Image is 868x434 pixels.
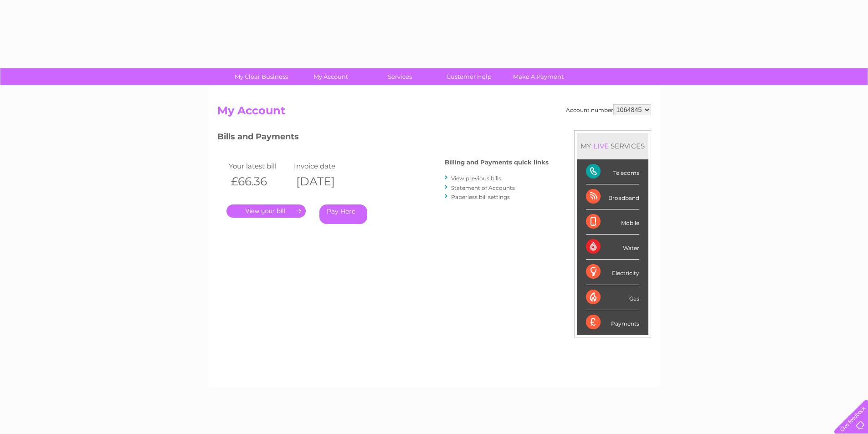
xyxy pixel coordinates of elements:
div: MY SERVICES [577,133,648,159]
div: Gas [586,285,639,310]
div: Water [586,235,639,260]
div: Broadband [586,184,639,209]
td: Invoice date [292,160,357,172]
div: Payments [586,310,639,335]
th: [DATE] [292,172,357,191]
div: Telecoms [586,159,639,184]
div: Mobile [586,209,639,235]
a: Services [362,68,437,85]
a: Customer Help [431,68,507,85]
a: My Clear Business [224,68,299,85]
th: £66.36 [226,172,292,191]
div: Account number [566,104,651,115]
div: LIVE [591,142,611,150]
h2: My Account [217,104,651,122]
a: Make A Payment [501,68,576,85]
h3: Bills and Payments [217,130,549,146]
td: Your latest bill [226,160,292,172]
a: My Account [293,68,368,85]
div: Electricity [586,260,639,285]
a: Paperless bill settings [451,194,510,200]
h4: Billing and Payments quick links [445,159,549,166]
a: Pay Here [319,204,367,224]
a: . [226,204,306,218]
a: Statement of Accounts [451,184,515,191]
a: View previous bills [451,175,501,182]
